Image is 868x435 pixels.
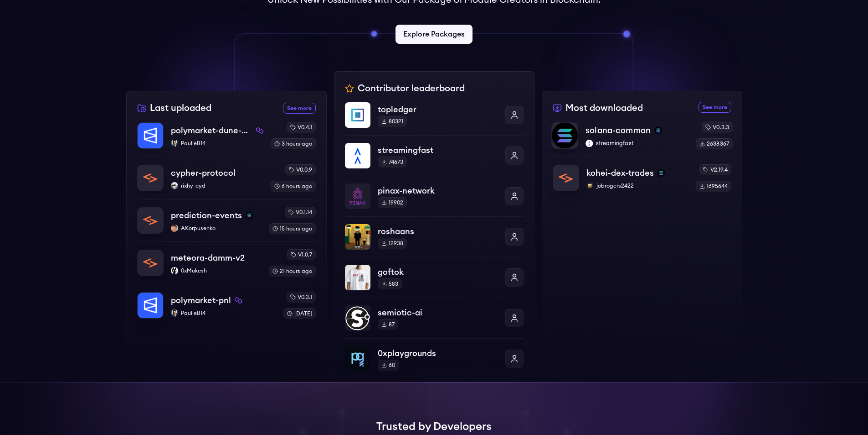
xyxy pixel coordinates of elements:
[137,157,316,199] a: cypher-protocolcypher-protocolrixhy-cydrixhy-cydv0.0.96 hours ago
[654,127,662,134] img: solana
[378,360,399,371] div: 60
[137,199,316,241] a: prediction-eventsprediction-eventssolanaAKorpusenkoAKorpusenkov0.1.1415 hours ago
[696,181,731,192] div: 1695644
[378,225,498,238] p: roshaans
[171,225,178,232] img: AKorpusenko
[138,165,163,191] img: cypher-protocol
[171,267,178,274] img: 0xMukesh
[553,165,579,191] img: kohei-dex-trades
[378,184,498,197] p: pinax-network
[345,183,370,209] img: pinax-network
[138,250,163,276] img: meteora-damm-v2
[138,123,163,148] img: polymarket-dune-pure
[137,122,316,157] a: polymarket-dune-purepolymarket-dune-purepolygonPaulieB14PaulieB14v0.4.13 hours ago
[695,138,732,149] div: 2638367
[378,306,498,319] p: semiotic-ai
[271,181,316,192] div: 6 hours ago
[269,266,316,277] div: 21 hours ago
[235,297,242,304] img: polygon
[171,252,245,264] p: meteora-damm-v2
[586,182,688,189] p: jobrogers2422
[699,102,731,113] a: See more most downloaded packages
[701,121,732,132] div: v0.3.3
[271,138,316,149] div: 3 hours ago
[171,309,276,317] p: PaulieB14
[345,135,524,176] a: streamingfaststreamingfast74673
[395,25,473,44] a: Explore Packages
[171,140,178,147] img: PaulieB14
[171,294,231,307] p: polymarket-pnl
[171,167,236,179] p: cypher-protocol
[345,102,524,135] a: topledgertopledger80321
[137,241,316,284] a: meteora-damm-v2meteora-damm-v20xMukesh0xMukeshv1.0.721 hours ago
[378,319,398,330] div: 87
[171,182,263,189] p: rixhy-cyd
[378,116,407,127] div: 80321
[171,140,263,147] p: PaulieB14
[345,257,524,298] a: goftokgoftok583
[287,122,316,133] div: v0.4.1
[269,223,316,234] div: 15 hours ago
[378,266,498,278] p: goftok
[345,346,370,372] img: 0xplaygrounds
[345,216,524,257] a: roshaansroshaans12938
[345,265,370,290] img: goftok
[345,338,524,372] a: 0xplaygrounds0xplaygrounds60
[345,305,370,331] img: semiotic-ai
[586,167,654,179] p: kohei-dex-trades
[138,293,163,318] img: polymarket-pnl
[345,143,370,168] img: streamingfast
[378,347,498,360] p: 0xplaygrounds
[345,298,524,338] a: semiotic-aisemiotic-ai87
[378,238,407,249] div: 12938
[345,176,524,216] a: pinax-networkpinax-network19902
[171,267,262,274] p: 0xMukesh
[287,292,316,303] div: v0.3.1
[137,284,316,319] a: polymarket-pnlpolymarket-pnlpolygonPaulieB14PaulieB14v0.3.1[DATE]
[657,169,665,177] img: solana
[553,157,731,192] a: kohei-dex-tradeskohei-dex-tradessolanajobrogers2422jobrogers2422v2.19.41695644
[345,102,370,128] img: topledger
[586,124,651,137] p: solana-common
[287,249,316,260] div: v1.0.7
[586,182,594,189] img: jobrogers2422
[345,224,370,250] img: roshaans
[378,278,402,289] div: 583
[551,121,733,157] a: solana-commonsolana-commonsolanastreamingfaststreamingfastv0.3.32638367
[586,140,688,147] p: streamingfast
[586,140,593,147] img: streamingfast
[283,103,316,114] a: See more recently uploaded packages
[378,157,407,168] div: 74673
[285,207,316,218] div: v0.1.14
[171,309,178,317] img: PaulieB14
[171,182,178,189] img: rixhy-cyd
[246,212,253,219] img: solana
[138,208,163,233] img: prediction-events
[378,144,498,157] p: streamingfast
[256,127,263,134] img: polygon
[283,308,316,319] div: [DATE]
[378,197,407,208] div: 19902
[171,209,242,222] p: prediction-events
[378,103,498,116] p: topledger
[171,225,262,232] p: AKorpusenko
[171,124,252,137] p: polymarket-dune-pure
[285,164,316,175] div: v0.0.9
[699,164,731,175] div: v2.19.4
[552,122,578,148] img: solana-common
[376,419,492,434] h1: Trusted by Developers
